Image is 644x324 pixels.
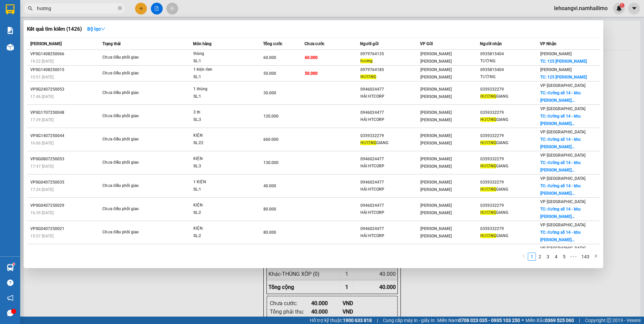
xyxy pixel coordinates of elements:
span: Người gửi [360,41,379,46]
div: Chưa điều phối giao [102,136,153,143]
span: 10:51 [DATE] [30,75,54,79]
div: 1 thùng [193,86,244,93]
div: 0359332279 [480,86,540,93]
span: [PERSON_NAME] [PERSON_NAME] [420,133,452,145]
span: Trạng thái [102,41,121,46]
div: 0359332279 [480,179,540,186]
div: HẢI HTCORP [360,186,420,193]
span: 15:57 [DATE] [30,234,54,238]
div: SL: 2 [193,232,244,240]
div: HẢI HTCORP [360,209,420,216]
span: 16:39 [DATE] [30,210,54,215]
span: [PERSON_NAME] [30,41,62,46]
span: VP [GEOGRAPHIC_DATA] [540,106,585,111]
span: 60.000 [263,55,276,60]
span: HƯƠNG [360,74,376,79]
div: HẢI HTCORP [360,163,420,170]
span: [PERSON_NAME] [PERSON_NAME] [420,180,452,192]
span: question-circle [7,280,13,286]
div: SL: 1 [193,58,244,65]
h3: Kết quả tìm kiếm ( 1426 ) [27,26,82,33]
span: [PERSON_NAME] [540,52,572,56]
span: TC: đường số 14 - khu [PERSON_NAME]... [540,230,581,242]
span: notification [7,295,13,301]
span: HƯƠNG [480,164,496,168]
img: warehouse-icon [7,44,14,51]
div: KIỆN [193,155,244,163]
div: Chưa điều phối giao [102,112,153,120]
div: 0979764135 [360,51,420,58]
li: 143 [579,253,592,261]
span: message [7,310,13,316]
button: Bộ lọcdown [82,24,111,34]
span: Nhận: [64,6,80,13]
img: logo-vxr [6,4,14,14]
div: Chưa điều phối giao [102,182,153,190]
div: GIANG [480,93,540,100]
li: 2 [536,253,544,261]
div: 1 kiện đen [193,66,244,73]
div: VPSG1407250044 [30,132,100,139]
span: close-circle [118,5,122,12]
div: 0979764185 [360,66,420,73]
div: 3 th [193,109,244,116]
span: [PERSON_NAME] [PERSON_NAME] [420,52,452,64]
a: 1 [528,253,536,260]
li: 3 [544,253,552,261]
div: VPSG1408250066 [30,51,100,58]
div: thùng [193,50,244,58]
a: 3 [544,253,552,260]
div: 0946024477 [360,86,420,93]
span: VP [GEOGRAPHIC_DATA] [540,83,585,88]
div: 0359332279 [480,156,540,163]
span: 40.000 [263,184,276,188]
div: 0946024477 [360,156,420,163]
a: 143 [579,253,591,260]
div: VPSG0407250029 [30,202,100,209]
li: Next 5 Pages [568,253,579,261]
span: VP [GEOGRAPHIC_DATA] [540,246,585,251]
div: VPSG0407250035 [30,179,100,186]
span: HƯƠNG [480,117,496,122]
div: 0946024477 [360,179,420,186]
div: VPSG1408250015 [30,66,100,73]
div: VPSG1707250048 [30,109,100,116]
div: 0878606579 [64,37,119,46]
span: [PERSON_NAME] [PERSON_NAME] [420,226,452,238]
span: left [522,254,526,258]
span: 50.000 [263,71,276,76]
img: solution-icon [7,27,14,34]
div: 0359332279 [360,132,420,139]
div: GIANG [480,186,540,193]
span: 17:39 [DATE] [30,118,54,122]
span: HƯƠNG [480,140,496,145]
span: HƯƠNG [480,233,496,238]
strong: Bộ lọc [87,26,105,32]
div: HẢI HTCORP [360,93,420,100]
div: A BÌNH [6,21,60,29]
span: close-circle [118,6,122,10]
div: KIỆN [193,132,244,139]
span: VP Gửi [420,41,433,46]
span: VP [GEOGRAPHIC_DATA] [540,176,585,181]
span: 17:34 [DATE] [30,187,54,192]
span: Tổng cước [263,41,282,46]
span: [PERSON_NAME] [PERSON_NAME] [420,87,452,99]
div: HẢI HTCORP [360,232,420,239]
span: TC: đường số 14 - khu [PERSON_NAME]... [540,114,581,126]
div: Chưa điều phối giao [102,205,153,213]
span: Chưa cước [304,41,324,46]
div: 0359332279 [480,109,540,116]
span: [PERSON_NAME] [PERSON_NAME] [420,203,452,215]
div: 0935815404 [480,51,540,58]
span: down [101,27,105,31]
div: SL: 3 [193,163,244,170]
div: [PERSON_NAME] [6,6,60,21]
span: HƯƠNG [360,140,376,145]
span: TC: 125 [PERSON_NAME] [540,75,587,79]
div: 0359332279 [480,225,540,232]
button: left [520,253,528,261]
div: [PERSON_NAME] [PERSON_NAME] [64,6,119,29]
div: SL: 2 [193,209,244,217]
span: TC: đường số 14 - khu [PERSON_NAME]... [540,137,581,149]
